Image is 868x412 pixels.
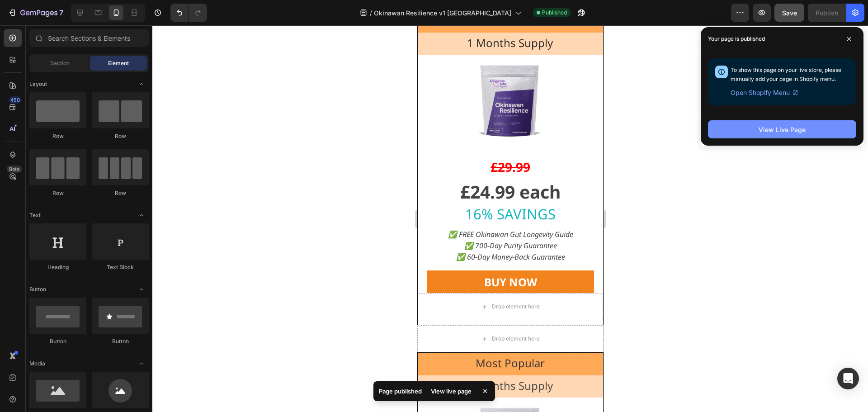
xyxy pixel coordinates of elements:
[782,9,797,17] span: Save
[731,87,790,98] span: Open Shopify Menu
[29,211,41,219] span: Text
[731,66,841,82] span: To show this page on your live store, please manually add your page in Shopify menu.
[134,77,149,91] span: Toggle open
[92,263,149,271] div: Text Block
[837,368,859,389] div: Open Intercom Messenger
[170,4,207,22] div: Undo/Redo
[134,356,149,371] span: Toggle open
[92,132,149,140] div: Row
[708,120,856,138] button: View Live Page
[29,263,86,271] div: Heading
[108,59,129,67] span: Element
[50,59,70,67] span: Section
[542,9,567,17] span: Published
[374,8,511,18] span: Okinawan Resilience v1 [GEOGRAPHIC_DATA]
[29,29,149,47] input: Search Sections & Elements
[425,385,477,398] div: View live page
[808,4,846,22] button: Publish
[759,125,806,134] div: View Live Page
[29,337,86,346] div: Button
[29,360,45,368] span: Media
[29,285,46,294] span: Button
[92,337,149,346] div: Button
[708,34,765,43] p: Your page is published
[4,4,67,22] button: 7
[9,96,22,104] div: 450
[29,132,86,140] div: Row
[134,282,149,297] span: Toggle open
[134,208,149,223] span: Toggle open
[7,166,22,173] div: Beta
[92,189,149,197] div: Row
[379,387,422,396] p: Page published
[417,25,604,412] iframe: To enrich screen reader interactions, please activate Accessibility in Grammarly extension settings
[816,8,838,18] div: Publish
[774,4,804,22] button: Save
[370,8,372,18] span: /
[29,80,47,88] span: Layout
[29,189,86,197] div: Row
[59,7,63,18] p: 7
